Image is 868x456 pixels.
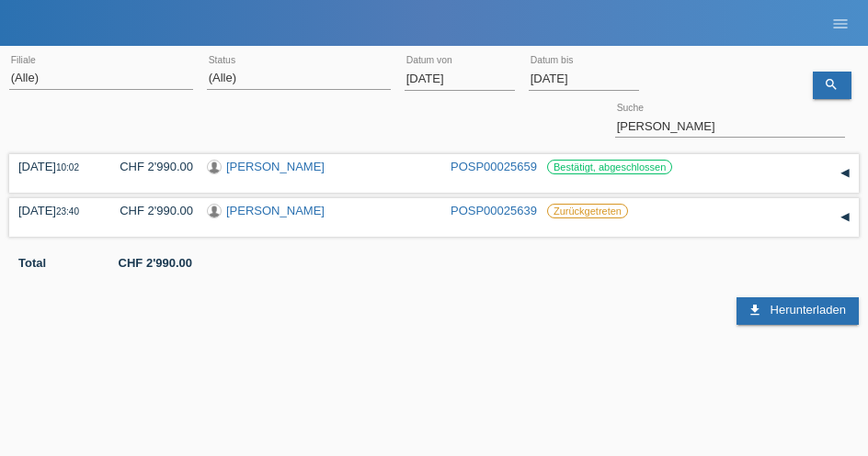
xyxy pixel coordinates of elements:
[547,204,628,218] label: Zurückgetreten
[748,303,762,317] i: download
[18,160,92,173] div: [DATE]
[451,160,537,173] a: POSP00025659
[119,256,192,270] b: CHF 2'990.00
[56,162,79,172] span: 10:02
[226,160,325,173] a: [PERSON_NAME]
[771,303,846,317] span: Herunterladen
[824,77,839,92] i: search
[547,160,672,174] label: Bestätigt, abgeschlossen
[831,15,850,33] i: menu
[106,160,193,173] div: CHF 2'990.00
[737,297,859,325] a: download Herunterladen
[813,72,851,99] a: search
[18,204,92,217] div: [DATE]
[451,204,537,217] a: POSP00025639
[18,256,46,270] b: Total
[226,204,325,217] a: [PERSON_NAME]
[56,206,79,217] span: 23:40
[822,17,859,28] a: menu
[106,204,193,217] div: CHF 2'990.00
[831,204,859,231] div: auf-/zuklappen
[831,160,859,187] div: auf-/zuklappen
